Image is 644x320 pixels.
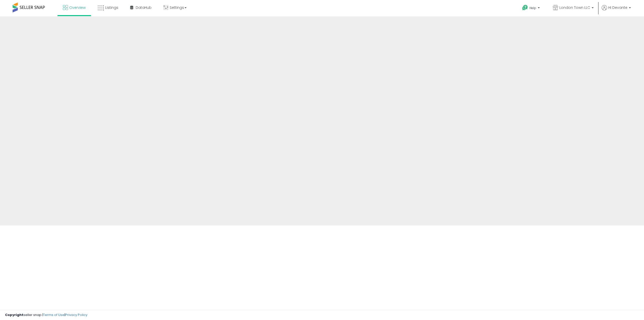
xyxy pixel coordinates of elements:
a: Help [518,1,545,16]
span: Listings [105,5,118,10]
span: DataHub [136,5,152,10]
span: Overview [69,5,86,10]
i: Get Help [522,5,528,11]
span: Help [529,6,536,10]
a: Hi Devante [602,5,631,16]
span: London Town LLC [559,5,590,10]
span: Hi Devante [608,5,627,10]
